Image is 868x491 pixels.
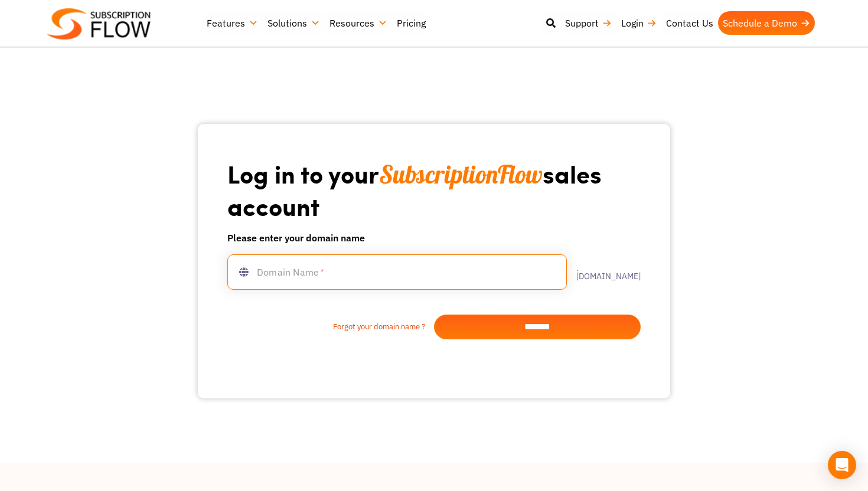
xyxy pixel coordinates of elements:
[379,159,543,190] span: SubscriptionFlow
[227,321,434,333] a: Forgot your domain name ?
[392,11,430,35] a: Pricing
[661,11,718,35] a: Contact Us
[263,11,325,35] a: Solutions
[828,451,856,479] div: Open Intercom Messenger
[227,231,641,245] h6: Please enter your domain name
[325,11,392,35] a: Resources
[616,11,661,35] a: Login
[560,11,616,35] a: Support
[567,264,641,280] label: .[DOMAIN_NAME]
[202,11,263,35] a: Features
[718,11,815,35] a: Schedule a Demo
[227,158,641,221] h1: Log in to your sales account
[47,8,151,40] img: Subscriptionflow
